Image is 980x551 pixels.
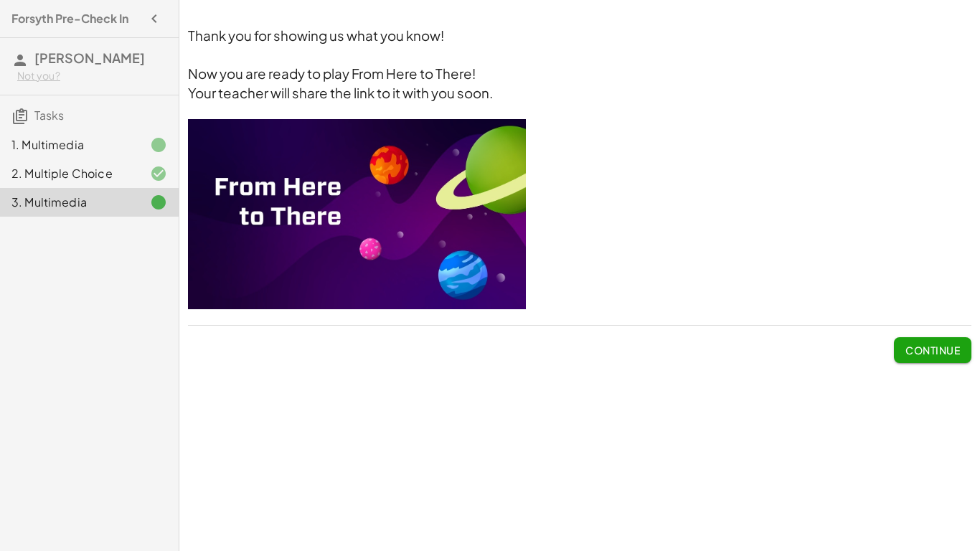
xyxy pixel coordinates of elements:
div: 1. Multimedia [11,136,127,154]
span: Tasks [34,108,64,123]
button: Continue [894,337,971,363]
span: Continue [905,344,960,357]
span: Thank you for showing us what you know! [188,27,444,44]
img: 0186a6281d6835875bfd5d65a1e6d29c758b852ccbe572c90b809493d3b85746.jpeg [188,119,526,309]
i: Task finished. [150,136,167,154]
span: Your teacher will share the link to it with you soon. [188,85,493,101]
div: 3. Multimedia [11,194,127,211]
div: 2. Multiple Choice [11,165,127,182]
i: Task finished. [150,194,167,211]
span: Now you are ready to play From Here to There! [188,65,476,82]
div: Not you? [17,69,167,83]
h4: Forsyth Pre-Check In [11,10,128,27]
span: [PERSON_NAME] [34,50,145,66]
i: Task finished and correct. [150,165,167,182]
